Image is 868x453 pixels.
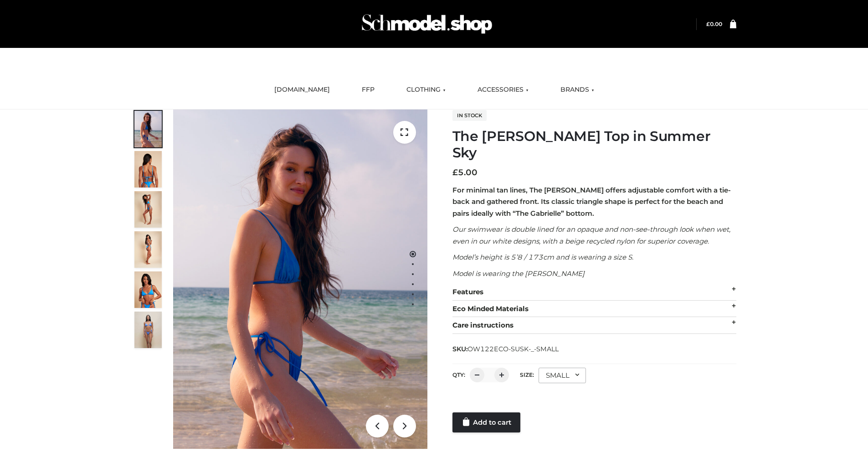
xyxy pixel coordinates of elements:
[452,110,487,121] span: In stock
[400,80,452,100] a: CLOTHING
[452,301,736,318] div: Eco Minded Materials
[452,128,736,161] h1: The [PERSON_NAME] Top in Summer Sky
[134,312,162,348] img: SSVC.jpg
[520,371,534,378] label: Size:
[706,21,722,27] a: £0.00
[452,269,585,278] em: Model is wearing the [PERSON_NAME]
[134,231,162,268] img: 3.Alex-top_CN-1-1-2.jpg
[467,345,559,353] span: OW122ECO-SUSK-_-SMALL
[452,284,736,301] div: Features
[355,80,381,100] a: FFP
[134,151,162,187] img: 5.Alex-top_CN-1-1_1-1.jpg
[706,21,710,27] span: £
[452,344,560,354] span: SKU:
[452,412,520,432] a: Add to cart
[173,109,427,449] img: 1.Alex-top_SS-1_4464b1e7-c2c9-4e4b-a62c-58381cd673c0 (1)
[452,225,730,245] em: Our swimwear is double lined for an opaque and non-see-through look when wet, even in our white d...
[452,253,633,261] em: Model’s height is 5’8 / 173cm and is wearing a size S.
[706,21,722,27] bdi: 0.00
[471,80,535,100] a: ACCESSORIES
[452,167,478,177] bdi: 5.00
[452,317,736,334] div: Care instructions
[134,271,162,308] img: 2.Alex-top_CN-1-1-2.jpg
[267,80,337,100] a: [DOMAIN_NAME]
[554,80,601,100] a: BRANDS
[134,111,162,147] img: 1.Alex-top_SS-1_4464b1e7-c2c9-4e4b-a62c-58381cd673c0-1.jpg
[452,371,465,378] label: QTY:
[359,6,495,42] img: Schmodel Admin 964
[134,191,162,228] img: 4.Alex-top_CN-1-1-2.jpg
[452,186,731,218] strong: For minimal tan lines, The [PERSON_NAME] offers adjustable comfort with a tie-back and gathered f...
[452,167,458,177] span: £
[539,368,586,383] div: SMALL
